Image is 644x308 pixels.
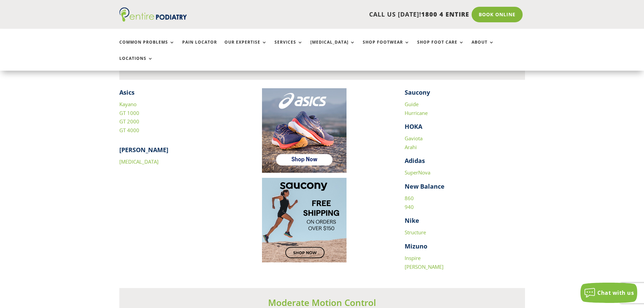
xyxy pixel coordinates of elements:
[417,40,464,54] a: Shop Foot Care
[405,195,414,202] a: 860
[224,40,267,54] a: Our Expertise
[405,229,426,236] a: Structure
[119,16,187,23] a: Entire Podiatry
[580,283,637,303] button: Chat with us
[405,242,427,250] strong: Mizuno
[119,40,175,54] a: Common Problems
[405,255,421,261] a: Inspire
[275,40,303,54] a: Services
[405,110,428,116] a: Hurricane
[405,182,445,190] strong: New Balance
[363,40,410,54] a: Shop Footwear
[597,289,634,297] span: Chat with us
[405,263,444,270] a: [PERSON_NAME]
[182,40,217,54] a: Pain Locator
[119,158,159,165] a: [MEDICAL_DATA]
[472,7,523,22] a: Book Online
[119,127,139,134] a: GT 4000
[472,40,494,54] a: About
[310,40,355,54] a: [MEDICAL_DATA]
[405,101,419,108] a: Guide
[405,88,430,96] strong: Saucony
[119,146,168,154] strong: [PERSON_NAME]
[405,122,422,131] strong: HOKA
[405,204,414,210] a: 940
[119,118,139,125] a: GT 2000
[405,144,417,150] a: Arahi
[119,110,139,116] a: GT 1000
[119,88,135,96] strong: Asics
[119,56,153,71] a: Locations
[405,135,423,142] a: Gaviota
[421,10,469,18] span: 1800 4 ENTIRE
[213,10,469,19] p: CALL US [DATE]!
[405,216,419,224] strong: Nike
[119,7,187,22] img: logo (1)
[405,157,425,165] strong: Adidas
[405,169,430,176] a: SuperNova
[119,101,137,108] a: Kayano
